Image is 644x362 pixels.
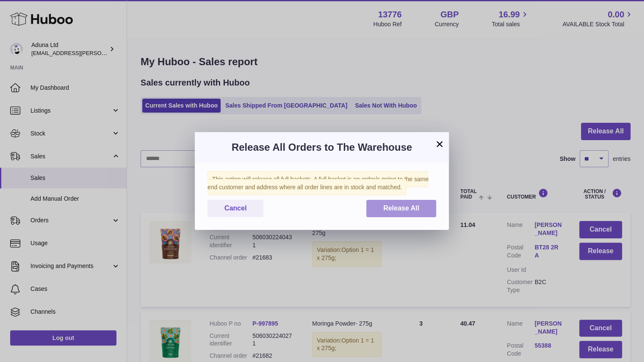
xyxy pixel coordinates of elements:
button: Release All [366,200,436,217]
span: Cancel [224,204,246,212]
button: Cancel [207,200,263,217]
h3: Release All Orders to The Warehouse [207,141,436,154]
span: This action will release all full baskets. A full basket is an order/s going to the same end cust... [207,171,428,195]
span: Release All [383,204,419,212]
button: × [434,139,445,149]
